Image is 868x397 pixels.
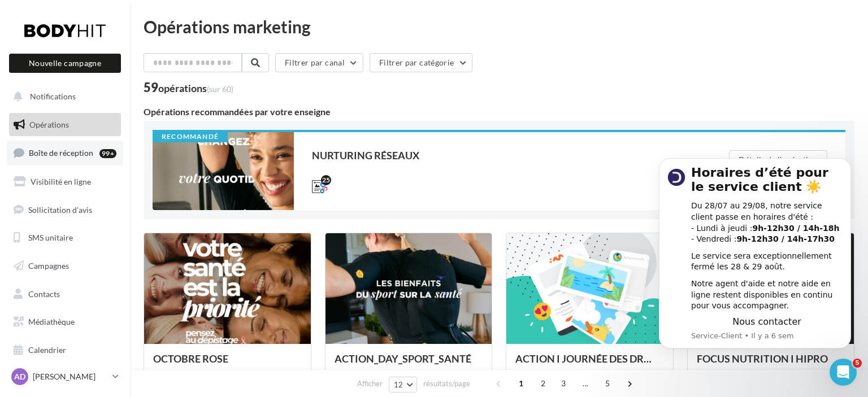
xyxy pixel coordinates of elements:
button: 12 [389,377,418,392]
div: ACTION I JOURNÉE DES DROITS DES FEMMES [515,353,664,376]
a: Médiathèque [7,310,123,334]
button: Filtrer par canal [275,53,363,72]
a: SMS unitaire [7,226,123,250]
div: Opérations marketing [144,18,854,35]
div: opérations [158,83,233,93]
span: Médiathèque [28,317,75,326]
span: Visibilité en ligne [31,177,91,186]
a: Contacts [7,282,123,306]
span: Boîte de réception [29,148,93,158]
a: AD [PERSON_NAME] [9,366,121,387]
div: ACTION_DAY_SPORT_SANTÉ [335,353,483,376]
div: 25 [321,175,331,185]
button: Nouvelle campagne [9,54,121,73]
span: 1 [512,374,530,392]
span: Campagnes [28,261,69,271]
iframe: Intercom live chat [830,359,857,386]
span: (sur 60) [207,84,233,94]
a: Calendrier [7,338,123,362]
div: 59 [144,81,233,94]
span: Notifications [30,91,76,101]
span: 12 [394,380,403,389]
a: Boîte de réception99+ [7,141,123,165]
span: résultats/page [423,378,470,389]
span: 5 [598,374,617,392]
button: Filtrer par catégorie [370,53,472,72]
span: SMS unitaire [28,233,73,242]
iframe: Intercom notifications message [642,145,868,391]
span: ... [576,374,594,392]
div: Opérations recommandées par votre enseigne [144,107,854,116]
a: Visibilité en ligne [7,170,123,194]
button: Notifications [7,85,119,108]
span: 3 [554,374,572,392]
span: Opérations [29,120,69,129]
span: Sollicitation d'avis [28,204,92,214]
span: Calendrier [28,345,66,355]
p: [PERSON_NAME] [33,371,108,382]
span: 5 [853,359,862,368]
span: AD [14,371,25,382]
a: Sollicitation d'avis [7,198,123,222]
span: Contacts [28,289,60,299]
a: Campagnes [7,254,123,278]
span: 2 [534,374,552,392]
div: NURTURING RÉSEAUX [312,150,684,160]
span: Afficher [357,378,383,389]
div: Recommandé [153,132,228,142]
a: Opérations [7,113,123,137]
div: 99+ [99,149,116,158]
div: OCTOBRE ROSE [153,353,302,376]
